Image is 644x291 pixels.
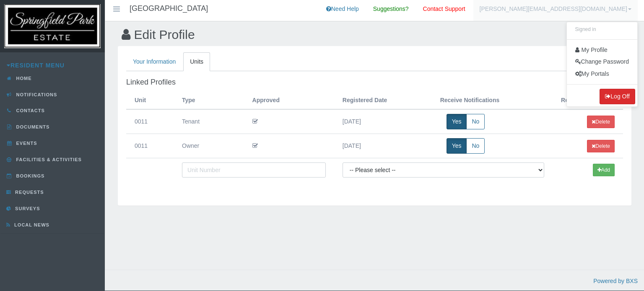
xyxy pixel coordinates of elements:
[14,157,82,162] span: Facilities & Activities
[14,76,32,81] span: Home
[14,124,50,129] span: Documents
[587,140,615,152] button: Delete
[14,92,57,97] span: Notifications
[600,89,635,104] button: Log Off
[334,134,432,158] td: [DATE]
[135,117,165,126] div: 0011
[13,190,44,195] span: Requests
[126,52,182,71] a: Your Information
[447,138,467,154] label: Yes
[135,141,165,151] div: 0011
[244,91,334,110] th: Approved
[14,108,45,113] span: Contacts
[126,78,623,87] h4: Linked Profiles
[13,206,40,211] span: Surveys
[174,134,244,158] td: Owner
[182,162,326,178] input: Unit Number
[334,109,432,134] td: [DATE]
[593,164,615,176] button: Add
[587,116,615,128] button: Delete
[334,91,432,110] th: Registered Date
[135,95,165,105] div: Unit
[7,62,65,69] a: Resident Menu
[118,28,631,41] h2: Edit Profile
[593,278,638,284] a: Powered by BXS
[567,68,637,80] a: My Portals
[14,173,45,178] span: Bookings
[130,5,208,13] h4: [GEOGRAPHIC_DATA]
[183,52,210,71] a: Units
[466,114,485,129] label: No
[432,91,553,110] th: Receive Notifications
[567,56,637,68] a: Change Password
[14,141,37,146] span: Events
[553,91,623,110] th: Remove
[174,91,244,110] th: Type
[447,114,467,129] label: Yes
[466,138,485,154] label: No
[12,222,49,227] span: Local News
[174,109,244,134] td: Tenant
[567,24,637,35] li: Signed in
[567,44,637,56] a: My Profile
